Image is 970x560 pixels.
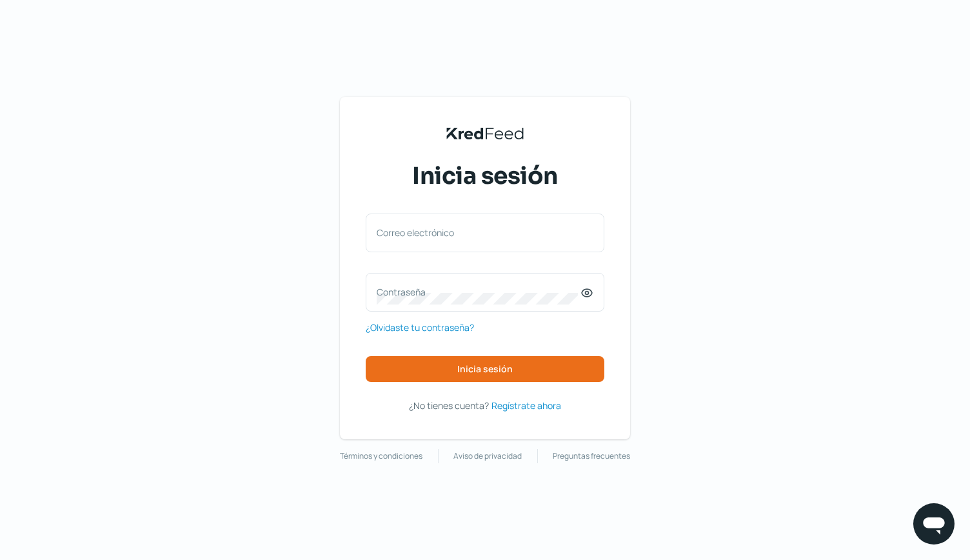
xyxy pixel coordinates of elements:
[553,449,630,463] a: Preguntas frecuentes
[366,319,474,335] a: ¿Olvidaste tu contraseña?
[366,356,604,382] button: Inicia sesión
[453,449,522,463] a: Aviso de privacidad
[377,286,580,298] label: Contraseña
[491,397,561,414] a: Regístrate ahora
[409,399,489,412] span: ¿No tienes cuenta?
[340,449,422,463] a: Términos y condiciones
[921,511,947,537] img: chatIcon
[377,226,580,239] label: Correo electrónico
[412,160,558,192] span: Inicia sesión
[457,365,513,374] span: Inicia sesión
